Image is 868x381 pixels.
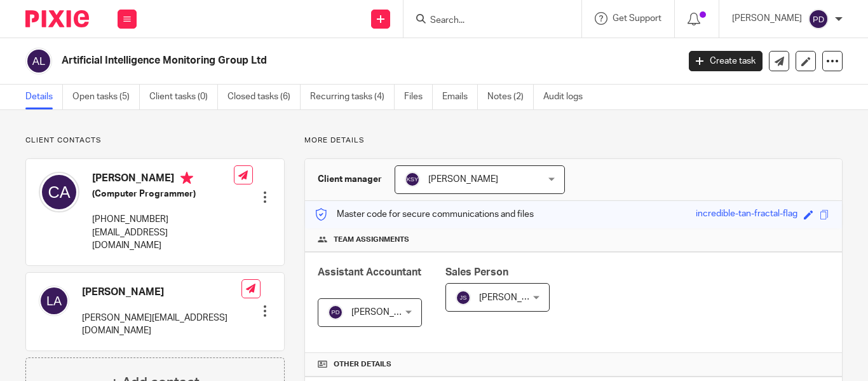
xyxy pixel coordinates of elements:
span: [PERSON_NAME] [479,293,549,302]
a: Emails [442,85,478,109]
img: svg%3E [39,286,69,316]
span: Get Support [613,14,661,23]
img: svg%3E [808,9,829,29]
p: [PERSON_NAME][EMAIL_ADDRESS][DOMAIN_NAME] [82,312,241,338]
input: Search [429,15,543,27]
a: Files [404,85,433,109]
span: Sales Person [445,267,508,277]
p: Master code for secure communications and files [315,208,534,221]
h5: (Computer Programmer) [92,188,234,200]
h3: Client manager [318,173,382,186]
img: Pixie [25,10,89,27]
div: incredible-tan-fractal-flag [696,207,797,222]
h2: Artificial Intelligence Monitoring Group Ltd [62,54,548,67]
p: [EMAIL_ADDRESS][DOMAIN_NAME] [92,226,234,253]
img: svg%3E [25,48,52,74]
h4: [PERSON_NAME] [82,286,241,299]
span: Assistant Accountant [318,267,421,277]
span: [PERSON_NAME] [428,175,498,184]
p: [PHONE_NUMBER] [92,213,234,226]
a: Recurring tasks (4) [310,85,395,109]
a: Audit logs [543,85,592,109]
a: Details [25,85,63,109]
h4: [PERSON_NAME] [92,172,234,188]
a: Notes (2) [487,85,534,109]
img: svg%3E [405,172,420,187]
img: svg%3E [39,172,79,212]
i: Primary [180,172,193,184]
span: Other details [334,359,391,370]
a: Open tasks (5) [72,85,140,109]
img: svg%3E [456,290,471,305]
span: [PERSON_NAME] [351,308,421,317]
p: More details [304,135,843,146]
img: svg%3E [328,305,343,320]
a: Create task [689,51,763,71]
span: Team assignments [334,235,409,245]
a: Client tasks (0) [149,85,218,109]
p: [PERSON_NAME] [732,12,802,25]
a: Closed tasks (6) [227,85,301,109]
p: Client contacts [25,135,285,146]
